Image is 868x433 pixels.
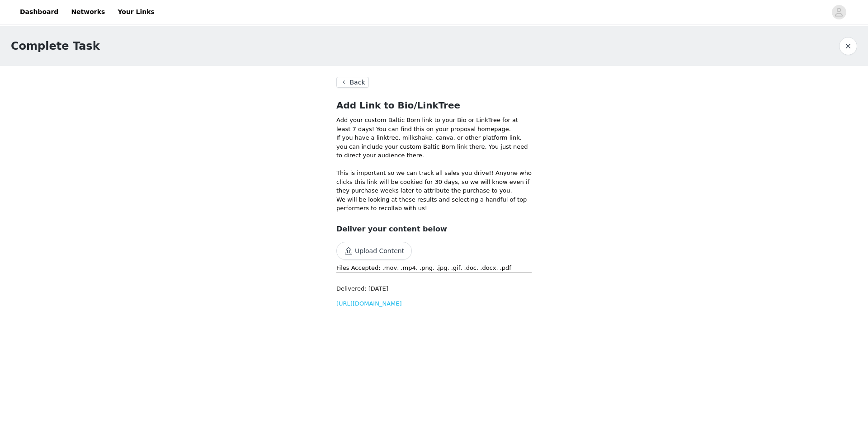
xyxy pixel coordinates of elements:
[336,300,402,307] a: [URL][DOMAIN_NAME]
[336,77,369,88] button: Back
[336,242,412,260] button: Upload Content
[336,99,532,112] h2: Add Link to Bio/LinkTree
[336,133,532,195] p: If you have a linktree, milkshake, canva, or other platform link, you can include your custom Bal...
[336,248,412,255] span: Upload Content
[336,195,532,213] p: We will be looking at these results and selecting a handful of top performers to recollab with us!
[336,224,532,235] h3: Deliver your content below
[66,2,110,22] a: Networks
[14,2,64,22] a: Dashboard
[336,284,532,293] h3: Delivered: [DATE]
[112,2,160,22] a: Your Links
[336,116,532,133] p: Add your custom Baltic Born link to your Bio or LinkTree for at least 7 days! You can find this o...
[835,5,843,19] div: avatar
[11,38,100,54] h1: Complete Task
[336,264,532,273] p: Files Accepted: .mov, .mp4, .png, .jpg, .gif, .doc, .docx, .pdf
